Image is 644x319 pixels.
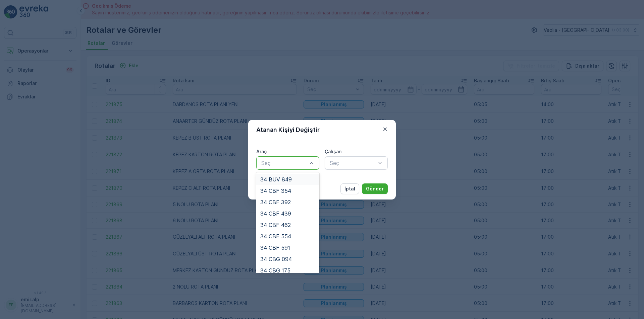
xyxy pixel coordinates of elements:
p: Seç [330,159,376,167]
p: Atanan Kişiyi Değiştir [256,125,320,135]
button: İptal [340,183,359,194]
span: 34 CBF 554 [260,233,291,239]
span: 34 CBG 094 [260,256,292,262]
label: Çalışan [325,149,341,154]
p: Seç [261,159,308,167]
button: Gönder [362,183,388,194]
p: İptal [344,185,355,192]
span: 34 CBF 354 [260,188,291,194]
p: Gönder [366,185,384,192]
span: 34 CBG 175 [260,267,290,273]
label: Araç [256,149,267,154]
span: 34 CBF 591 [260,245,290,251]
span: 34 CBF 462 [260,222,291,228]
span: 34 BUV 849 [260,176,292,182]
span: 34 CBF 439 [260,211,291,217]
span: 34 CBF 392 [260,199,291,205]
